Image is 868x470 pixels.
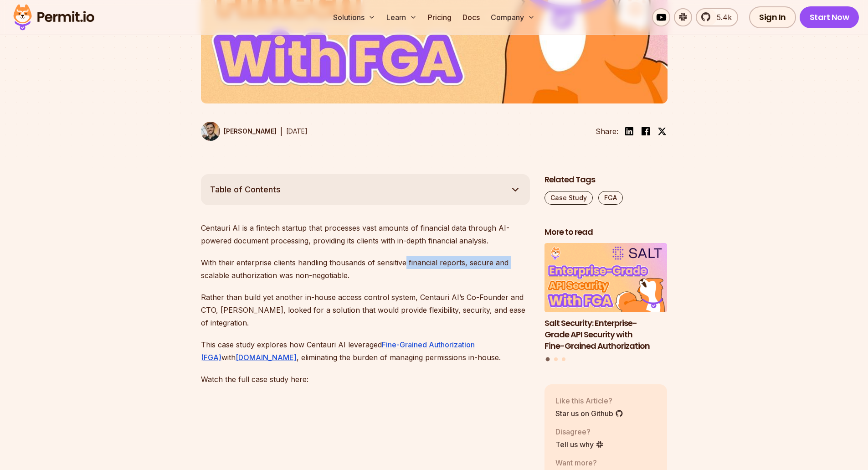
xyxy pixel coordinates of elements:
button: Learn [383,8,421,26]
a: [PERSON_NAME] [201,122,277,141]
img: Salt Security: Enterprise-Grade API Security with Fine-Grained Authorization [544,243,668,312]
button: Company [487,8,539,26]
div: Posts [544,243,668,362]
button: Go to slide 2 [554,357,558,361]
a: Fine-Grained Authorization (FGA) [201,340,475,362]
p: This case study explores how Centauri AI leveraged with , eliminating the burden of managing perm... [201,338,530,364]
a: Sign In [749,6,796,28]
a: Docs [459,8,483,26]
a: [DOMAIN_NAME] [236,353,297,362]
img: twitter [657,127,667,136]
p: [PERSON_NAME] [224,127,277,136]
time: [DATE] [286,127,308,135]
button: Solutions [329,8,379,26]
a: Start Now [800,6,859,28]
h3: Salt Security: Enterprise-Grade API Security with Fine-Grained Authorization [544,318,668,351]
img: facebook [640,126,651,137]
img: Permit logo [9,2,98,33]
button: Go to slide 1 [546,357,550,362]
button: Go to slide 3 [562,357,565,361]
p: Watch the full case study here: [201,373,530,386]
p: Disagree? [555,426,604,437]
a: FGA [598,191,623,205]
p: Like this Article? [555,395,623,406]
div: | [280,126,282,137]
h2: Related Tags [544,174,668,186]
img: Daniel Bass [201,122,220,141]
a: Case Study [544,191,593,205]
h2: More to read [544,227,668,238]
p: With their enterprise clients handling thousands of sensitive financial reports, secure and scala... [201,256,530,282]
a: Tell us why [555,439,604,450]
li: Share: [596,126,618,137]
span: Table of Contents [210,183,281,196]
img: linkedin [624,126,635,137]
p: Rather than build yet another in-house access control system, Centauri AI’s Co-Founder and CTO, [... [201,291,530,329]
p: Want more? [555,457,627,468]
li: 1 of 3 [544,243,668,351]
p: Centauri AI is a fintech startup that processes vast amounts of financial data through AI-powered... [201,222,530,247]
button: Table of Contents [201,174,530,205]
span: 5.4k [711,12,732,23]
a: 5.4k [696,8,738,26]
a: Pricing [424,8,455,26]
a: Star us on Github [555,408,623,419]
